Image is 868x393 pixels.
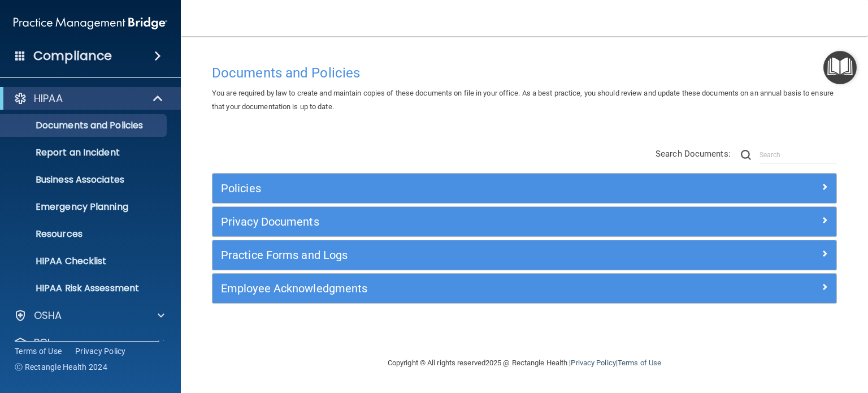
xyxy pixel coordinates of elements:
[318,345,731,381] div: Copyright © All rights reserved 2025 @ Rectangle Health | |
[7,201,162,213] p: Emergency Planning
[221,249,672,261] h5: Practice Forms and Logs
[14,309,164,322] a: OSHA
[14,92,164,105] a: HIPAA
[7,228,162,240] p: Resources
[221,215,672,228] h5: Privacy Documents
[221,282,672,295] h5: Employee Acknowledgments
[823,51,857,84] button: Open Resource Center
[34,336,50,349] p: PCI
[15,346,62,357] a: Terms of Use
[33,48,112,64] h4: Compliance
[673,313,854,358] iframe: Drift Widget Chat Controller
[15,361,107,373] span: Ⓒ Rectangle Health 2024
[7,120,162,131] p: Documents and Policies
[221,179,828,197] a: Policies
[221,182,672,195] h5: Policies
[759,146,837,163] input: Search
[571,359,615,367] a: Privacy Policy
[34,309,62,322] p: OSHA
[741,150,751,160] img: ic-search.3b580494.png
[221,279,828,297] a: Employee Acknowledgments
[221,246,828,264] a: Practice Forms and Logs
[75,346,126,357] a: Privacy Policy
[7,174,162,185] p: Business Associates
[212,89,834,111] span: You are required by law to create and maintain copies of these documents on file in your office. ...
[656,149,731,159] span: Search Documents:
[221,213,828,231] a: Privacy Documents
[7,256,162,267] p: HIPAA Checklist
[212,66,837,80] h4: Documents and Policies
[34,92,63,105] p: HIPAA
[618,359,661,367] a: Terms of Use
[7,283,162,294] p: HIPAA Risk Assessment
[14,12,167,34] img: PMB logo
[14,336,164,349] a: PCI
[7,147,162,158] p: Report an Incident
